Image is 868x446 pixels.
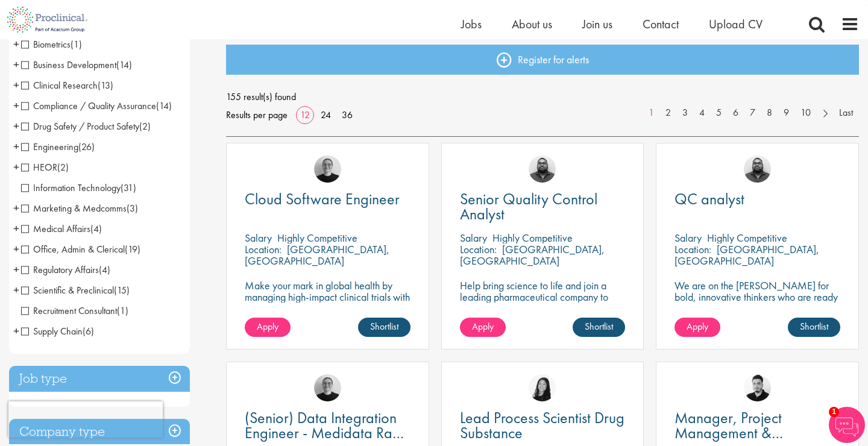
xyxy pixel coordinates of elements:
[829,407,839,417] span: 1
[460,318,506,337] a: Apply
[13,219,19,237] span: +
[675,318,720,337] a: Apply
[245,231,272,245] span: Salary
[245,192,410,207] a: Cloud Software Engineer
[314,374,341,401] img: Emma Pretorious
[21,284,130,297] span: Scientific & Preclinical
[460,242,605,268] p: [GEOGRAPHIC_DATA], [GEOGRAPHIC_DATA]
[13,158,19,176] span: +
[21,161,57,174] span: HEOR
[460,189,597,224] span: Senior Quality Control Analyst
[21,222,90,235] span: Medical Affairs
[693,106,711,120] a: 4
[794,106,817,120] a: 10
[675,242,711,256] span: Location:
[21,38,71,51] span: Biometrics
[659,106,677,120] a: 2
[78,140,95,153] span: (26)
[98,79,113,92] span: (13)
[675,410,840,441] a: Manager, Project Management & Operational Delivery
[21,79,113,92] span: Clinical Research
[83,325,94,338] span: (6)
[744,106,761,120] a: 7
[21,243,140,256] span: Office, Admin & Clerical
[778,106,795,120] a: 9
[338,108,357,121] a: 36
[529,155,556,183] img: Ashley Bennett
[245,410,410,441] a: (Senior) Data Integration Engineer - Medidata Rave Specialized
[13,322,19,340] span: +
[707,231,787,245] p: Highly Competitive
[460,242,497,256] span: Location:
[21,263,99,276] span: Regulatory Affairs
[21,58,132,71] span: Business Development
[460,192,626,222] a: Senior Quality Control Analyst
[139,120,151,133] span: (2)
[13,96,19,115] span: +
[90,222,102,235] span: (4)
[245,242,389,268] p: [GEOGRAPHIC_DATA], [GEOGRAPHIC_DATA]
[744,374,771,401] img: Anderson Maldonado
[21,58,116,71] span: Business Development
[245,189,400,209] span: Cloud Software Engineer
[472,320,494,333] span: Apply
[21,120,151,133] span: Drug Safety / Product Safety
[761,106,778,120] a: 8
[21,222,102,235] span: Medical Affairs
[710,106,728,120] a: 5
[277,231,357,245] p: Highly Competitive
[9,366,190,392] h3: Job type
[358,318,410,337] a: Shortlist
[21,140,78,153] span: Engineering
[21,99,172,112] span: Compliance / Quality Assurance
[13,117,19,135] span: +
[245,242,281,256] span: Location:
[582,16,612,32] span: Join us
[833,106,859,120] a: Last
[121,181,136,194] span: (31)
[687,320,708,333] span: Apply
[675,192,840,207] a: QC analyst
[643,106,660,120] a: 1
[512,16,552,32] a: About us
[21,304,117,317] span: Recruitment Consultant
[314,155,341,183] img: Emma Pretorious
[643,16,679,32] a: Contact
[492,231,573,245] p: Highly Competitive
[744,155,771,183] img: Ashley Bennett
[57,161,69,174] span: (2)
[13,260,19,278] span: +
[460,407,624,443] span: Lead Process Scientist Drug Substance
[21,325,83,338] span: Supply Chain
[99,263,110,276] span: (4)
[21,181,136,194] span: Information Technology
[296,108,314,121] a: 12
[788,318,840,337] a: Shortlist
[21,304,128,317] span: Recruitment Consultant
[727,106,744,120] a: 6
[127,202,138,215] span: (3)
[21,284,114,297] span: Scientific & Preclinical
[13,76,19,94] span: +
[21,202,127,215] span: Marketing & Medcomms
[114,284,130,297] span: (15)
[21,120,139,133] span: Drug Safety / Product Safety
[460,410,626,441] a: Lead Process Scientist Drug Substance
[21,263,110,276] span: Regulatory Affairs
[13,35,19,53] span: +
[226,88,859,106] span: 155 result(s) found
[675,189,744,209] span: QC analyst
[117,304,128,317] span: (1)
[21,99,156,112] span: Compliance / Quality Assurance
[461,16,482,32] a: Jobs
[829,407,865,443] img: Chatbot
[460,231,487,245] span: Salary
[21,243,125,256] span: Office, Admin & Clerical
[573,318,625,337] a: Shortlist
[675,280,840,337] p: We are on the [PERSON_NAME] for bold, innovative thinkers who are ready to help push the boundari...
